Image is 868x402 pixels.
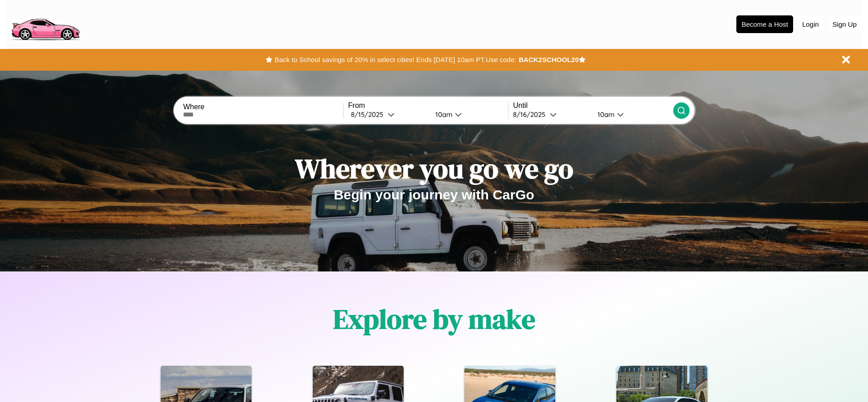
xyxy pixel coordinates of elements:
img: logo [7,5,84,43]
div: 8 / 15 / 2025 [351,110,388,119]
h1: Explore by make [333,300,535,338]
button: Become a Host [736,15,793,33]
button: 8/15/2025 [348,110,428,119]
button: 10am [428,110,508,119]
button: Login [798,16,824,33]
div: 10am [431,110,455,119]
button: Sign Up [828,16,861,33]
label: Until [513,102,673,110]
div: 8 / 16 / 2025 [513,110,550,119]
button: 10am [590,110,673,119]
label: Where [183,103,343,111]
div: 10am [593,110,617,119]
b: BACK2SCHOOL20 [518,56,579,63]
label: From [348,102,508,110]
button: Back to School savings of 20% in select cities! Ends [DATE] 10am PT.Use code: [272,53,518,66]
